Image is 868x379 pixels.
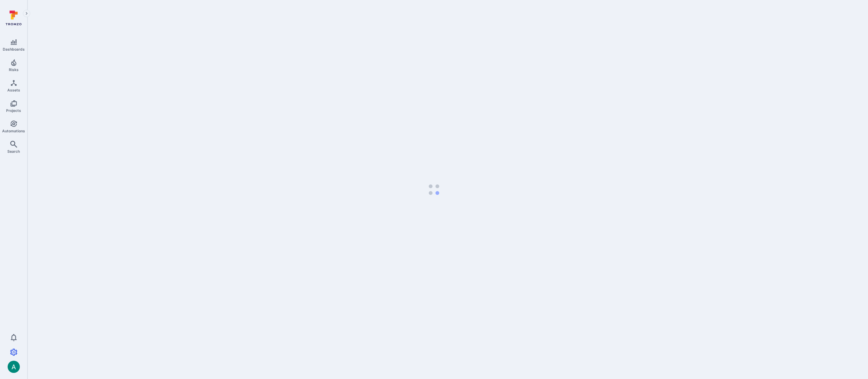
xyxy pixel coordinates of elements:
[3,47,25,52] span: Dashboards
[23,10,30,17] button: Expand navigation menu
[24,11,29,16] i: Expand navigation menu
[6,108,21,113] span: Projects
[8,361,20,373] img: ACg8ocLSa5mPYBaXNx3eFu_EmspyJX0laNWN7cXOFirfQ7srZveEpg=s96-c
[7,149,20,154] span: Search
[7,88,20,92] span: Assets
[9,67,19,72] span: Risks
[2,129,25,133] span: Automations
[8,361,20,373] div: Arjan Dehar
